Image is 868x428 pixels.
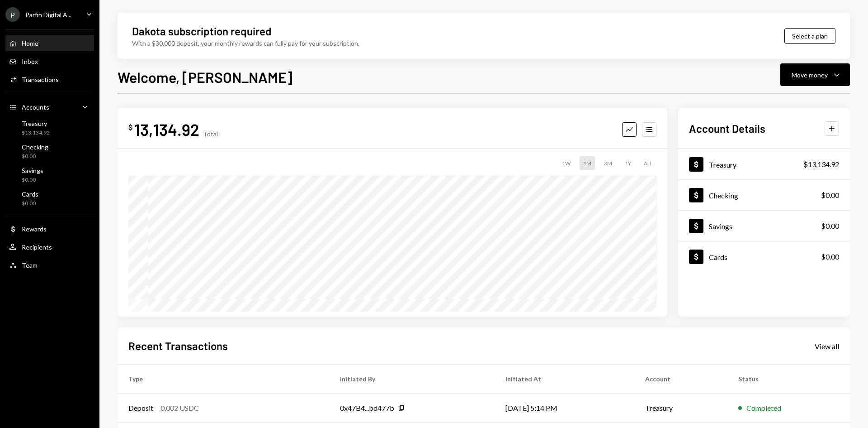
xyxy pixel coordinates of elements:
div: With a $30,000 deposit, your monthly rewards can fully pay for your subscription. [132,38,359,48]
div: Checking [22,143,48,151]
th: Status [727,365,850,394]
div: 1M [580,156,595,170]
a: View all [815,341,839,351]
div: Move money [792,70,828,80]
div: Home [22,39,38,47]
div: Checking [709,191,738,200]
div: Deposit [128,403,153,414]
button: Select a plan [784,28,835,44]
td: Treasury [634,394,728,423]
div: $13,134.92 [22,129,50,137]
a: Home [5,35,94,51]
div: Dakota subscription required [132,24,271,38]
a: Cards$0.00 [678,241,850,272]
a: Cards$0.00 [5,188,94,209]
div: $13,134.92 [803,159,839,170]
h2: Recent Transactions [128,338,228,353]
div: $0.00 [22,153,48,160]
div: View all [815,342,839,351]
a: Treasury$13,134.92 [678,149,850,179]
div: Completed [746,403,781,414]
a: Savings$0.00 [5,164,94,186]
div: Accounts [22,103,49,111]
div: Cards [709,253,727,261]
a: Savings$0.00 [678,211,850,241]
a: Rewards [5,221,94,237]
div: Rewards [22,225,47,233]
th: Type [118,365,329,394]
div: Transactions [22,76,59,83]
div: $0.00 [22,200,38,207]
button: Move money [780,63,850,86]
div: Savings [709,222,732,231]
a: Checking$0.00 [5,140,94,162]
div: Team [22,261,38,269]
div: Treasury [22,120,50,127]
div: 1W [558,156,574,170]
div: P [5,7,20,22]
a: Team [5,257,94,273]
div: $0.00 [821,221,839,231]
div: 0x47B4...bd477b [340,403,394,414]
div: $ [128,123,132,132]
a: Checking$0.00 [678,180,850,210]
div: 13,134.92 [134,119,199,139]
a: Accounts [5,99,94,115]
div: 3M [600,156,616,170]
th: Initiated By [329,365,495,394]
div: Inbox [22,58,38,65]
a: Treasury$13,134.92 [5,117,94,139]
div: ALL [640,156,656,170]
th: Account [634,365,728,394]
div: 1Y [621,156,635,170]
div: $0.00 [22,176,43,184]
div: $0.00 [821,190,839,201]
div: Total [203,130,218,138]
h2: Account Details [689,121,765,136]
a: Transactions [5,71,94,87]
th: Initiated At [495,365,634,394]
a: Recipients [5,239,94,255]
div: Savings [22,167,43,174]
div: Cards [22,190,38,198]
div: Treasury [709,160,736,169]
a: Inbox [5,53,94,69]
div: 0.002 USDC [160,403,199,414]
div: Parfin Digital A... [25,11,71,19]
div: $0.00 [821,251,839,262]
h1: Welcome, [PERSON_NAME] [118,68,292,86]
div: Recipients [22,243,52,251]
td: [DATE] 5:14 PM [495,394,634,423]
